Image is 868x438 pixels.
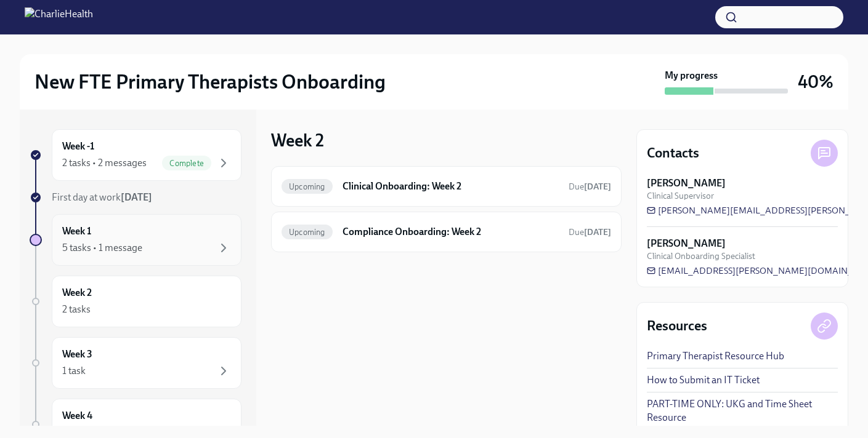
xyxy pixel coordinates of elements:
[647,250,755,262] span: Clinical Onboarding Specialist
[647,237,726,250] strong: [PERSON_NAME]
[282,228,333,237] span: Upcoming
[62,364,86,378] div: 1 task
[647,373,760,387] a: How to Submit an IT Ticket
[282,177,611,196] a: UpcomingClinical Onboarding: Week 2Due[DATE]
[647,177,726,190] strong: [PERSON_NAME]
[584,227,611,237] strong: [DATE]
[30,276,241,327] a: Week 22 tasks
[343,225,559,239] h6: Compliance Onboarding: Week 2
[62,348,92,361] h6: Week 3
[30,129,241,181] a: Week -12 tasks • 2 messagesComplete
[30,191,241,204] a: First day at work[DATE]
[647,397,838,424] a: PART-TIME ONLY: UKG and Time Sheet Resource
[647,317,707,335] h4: Resources
[647,144,699,162] h4: Contacts
[30,337,241,389] a: Week 31 task
[62,241,142,255] div: 5 tasks • 1 message
[34,70,386,94] h2: New FTE Primary Therapists Onboarding
[343,180,559,193] h6: Clinical Onboarding: Week 2
[569,227,611,237] span: Due
[30,214,241,266] a: Week 15 tasks • 1 message
[569,181,611,193] span: September 20th, 2025 10:00
[121,191,152,203] strong: [DATE]
[62,303,91,316] div: 2 tasks
[62,140,94,153] h6: Week -1
[647,349,784,363] a: Primary Therapist Resource Hub
[569,181,611,192] span: Due
[162,159,211,168] span: Complete
[25,7,93,27] img: CharlieHealth
[569,226,611,238] span: September 20th, 2025 10:00
[62,156,147,170] div: 2 tasks • 2 messages
[271,129,324,151] h3: Week 2
[584,181,611,192] strong: [DATE]
[62,225,91,238] h6: Week 1
[62,286,92,300] h6: Week 2
[665,69,718,82] strong: My progress
[647,190,714,202] span: Clinical Supervisor
[62,409,92,423] h6: Week 4
[282,222,611,242] a: UpcomingCompliance Onboarding: Week 2Due[DATE]
[52,191,152,203] span: First day at work
[798,71,834,93] h3: 40%
[282,182,333,191] span: Upcoming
